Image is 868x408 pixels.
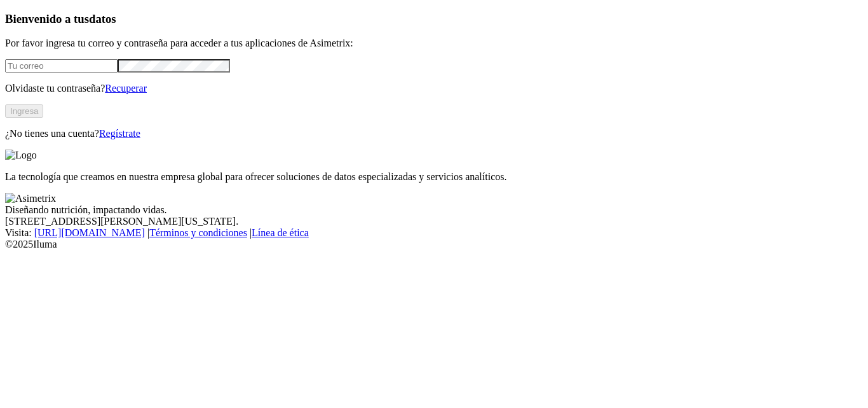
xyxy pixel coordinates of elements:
div: Diseñando nutrición, impactando vidas. [5,204,863,216]
img: Asimetrix [5,193,56,204]
a: Línea de ética [252,227,309,238]
div: [STREET_ADDRESS][PERSON_NAME][US_STATE]. [5,216,863,227]
span: datos [89,12,116,25]
div: © 2025 Iluma [5,239,863,250]
a: Recuperar [105,83,147,94]
button: Ingresa [5,104,43,118]
a: [URL][DOMAIN_NAME] [34,227,145,238]
h3: Bienvenido a tus [5,12,863,26]
p: Por favor ingresa tu correo y contraseña para acceder a tus aplicaciones de Asimetrix: [5,38,863,49]
div: Visita : | | [5,227,863,239]
a: Regístrate [99,128,140,139]
img: Logo [5,150,37,161]
a: Términos y condiciones [149,227,247,238]
p: Olvidaste tu contraseña? [5,83,863,94]
p: ¿No tienes una cuenta? [5,128,863,139]
input: Tu correo [5,59,118,73]
p: La tecnología que creamos en nuestra empresa global para ofrecer soluciones de datos especializad... [5,171,863,183]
